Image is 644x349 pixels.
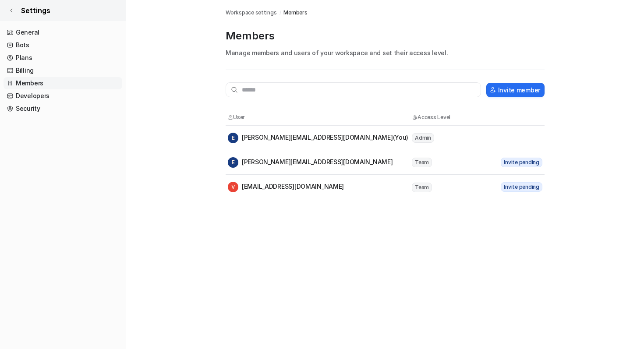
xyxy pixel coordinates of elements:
span: Team [412,183,432,192]
span: Invite pending [501,182,542,192]
a: Security [4,102,122,115]
div: [PERSON_NAME][EMAIL_ADDRESS][DOMAIN_NAME] (You) [228,133,408,143]
a: Billing [4,64,122,77]
a: Workspace settings [226,9,277,17]
span: E [228,157,238,168]
a: Bots [4,39,122,51]
img: User [228,115,233,120]
a: General [4,26,122,39]
span: / [280,9,281,17]
th: Access Level [411,113,490,122]
span: Admin [412,133,434,143]
span: Team [412,158,432,167]
a: Developers [4,90,122,102]
img: Access Level [412,115,418,120]
a: Plans [4,52,122,64]
span: V [228,182,238,192]
span: Invite pending [501,158,542,167]
div: [EMAIL_ADDRESS][DOMAIN_NAME] [228,182,344,192]
p: Manage members and users of your workspace and set their access level. [226,48,545,57]
button: Invite member [486,83,545,97]
span: Settings [21,5,50,16]
a: Members [4,77,122,89]
span: E [228,133,238,143]
a: Members [283,9,307,17]
div: [PERSON_NAME][EMAIL_ADDRESS][DOMAIN_NAME] [228,157,393,168]
p: Members [226,29,545,43]
th: User [227,113,411,122]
